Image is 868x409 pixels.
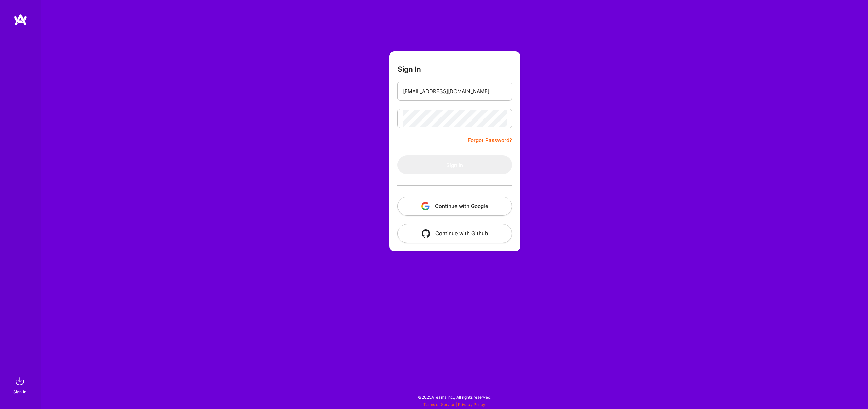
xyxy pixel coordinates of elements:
button: Continue with Google [397,197,512,216]
a: Privacy Policy [458,402,486,407]
span: | [423,402,486,407]
img: icon [421,202,430,210]
a: Terms of Service [423,402,455,407]
div: © 2025 ATeams Inc., All rights reserved. [41,389,868,406]
a: sign inSign In [14,375,27,395]
input: Email... [403,83,507,100]
div: Sign In [13,388,26,395]
button: Sign In [397,155,512,174]
button: Continue with Github [397,224,512,243]
a: Forgot Password? [468,136,512,144]
img: sign in [13,375,27,388]
img: logo [14,14,27,26]
img: icon [422,229,430,238]
h3: Sign In [397,65,421,73]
